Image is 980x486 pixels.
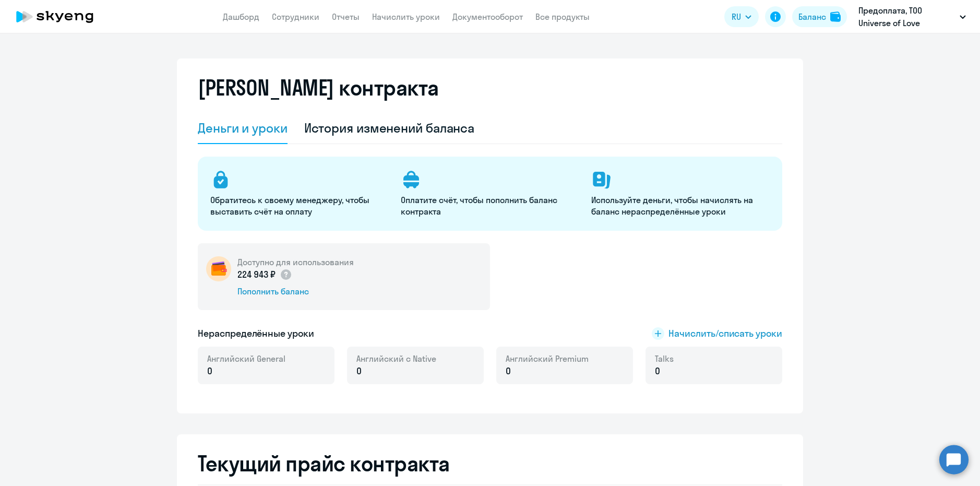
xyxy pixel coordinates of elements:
span: Talks [655,353,674,364]
button: RU [724,6,759,27]
a: Отчеты [332,11,360,22]
img: balance [830,11,841,22]
p: Оплатите счёт, чтобы пополнить баланс контракта [401,194,579,217]
span: Английский General [207,353,285,364]
img: wallet-circle.png [206,256,231,281]
div: Пополнить баланс [237,286,354,297]
a: Сотрудники [272,11,319,22]
p: Предоплата, ТОО Universe of Love (Универсе оф лове) [858,4,955,29]
a: Начислить уроки [372,11,440,22]
span: Английский с Native [356,353,436,364]
span: 0 [506,364,511,378]
a: Дашборд [223,11,259,22]
h2: Текущий прайс контракта [198,451,782,476]
span: 0 [356,364,362,378]
a: Документооборот [452,11,523,22]
span: Английский Premium [506,353,589,364]
p: Обратитесь к своему менеджеру, чтобы выставить счёт на оплату [210,194,388,217]
div: Деньги и уроки [198,120,288,136]
h5: Нераспределённые уроки [198,327,314,340]
p: Используйте деньги, чтобы начислять на баланс нераспределённые уроки [591,194,769,217]
h5: Доступно для использования [237,256,354,268]
h2: [PERSON_NAME] контракта [198,75,439,100]
span: 0 [655,364,660,378]
span: 0 [207,364,212,378]
button: Балансbalance [792,6,847,27]
p: 224 943 ₽ [237,268,292,281]
button: Предоплата, ТОО Universe of Love (Универсе оф лове) [853,4,971,29]
div: История изменений баланса [304,120,475,136]
a: Все продукты [535,11,590,22]
span: Начислить/списать уроки [668,327,782,340]
span: RU [732,10,741,23]
div: Баланс [798,10,826,23]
